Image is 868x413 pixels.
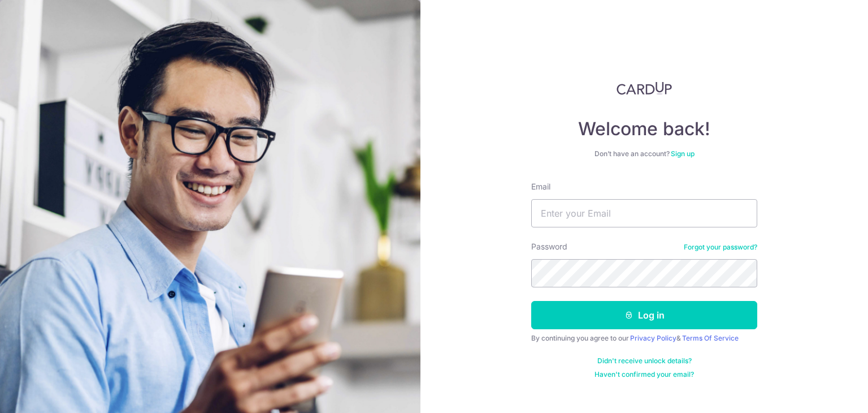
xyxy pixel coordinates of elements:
[531,199,757,227] input: Enter your Email
[597,356,692,365] a: Didn't receive unlock details?
[630,334,676,342] a: Privacy Policy
[531,149,757,158] div: Don’t have an account?
[594,370,694,379] a: Haven't confirmed your email?
[531,118,757,140] h4: Welcome back!
[617,81,672,95] img: CardUp Logo
[684,243,757,252] a: Forgot your password?
[531,334,757,343] div: By continuing you agree to our &
[531,181,550,192] label: Email
[531,301,757,329] button: Log in
[682,334,739,342] a: Terms Of Service
[671,149,695,158] a: Sign up
[531,241,567,252] label: Password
